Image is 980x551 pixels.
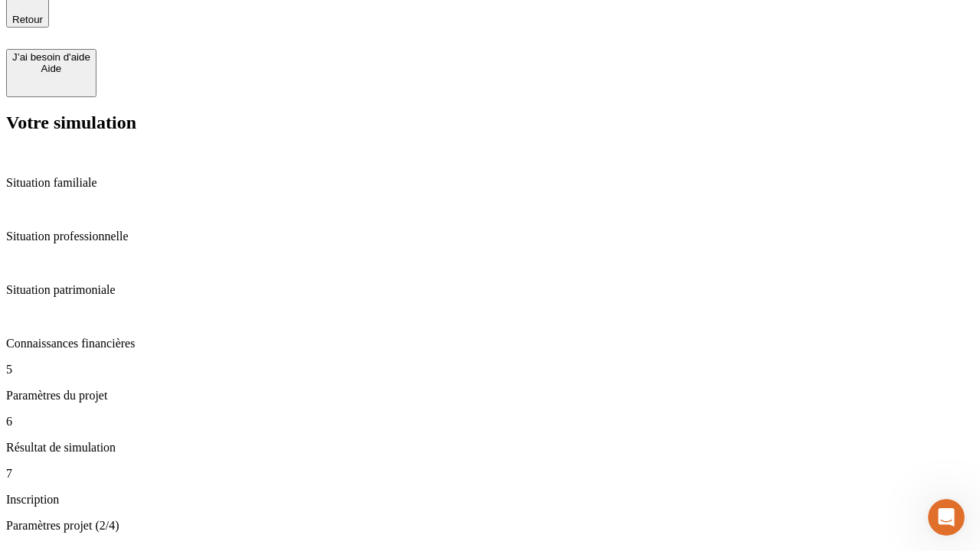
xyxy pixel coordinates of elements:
[6,415,974,429] p: 6
[6,389,974,403] p: Paramètres du projet
[6,441,974,455] p: Résultat de simulation
[6,363,974,377] p: 5
[6,493,974,507] p: Inscription
[6,467,974,481] p: 7
[6,337,974,350] p: Connaissances financières
[6,49,96,97] button: J’ai besoin d'aideAide
[12,63,90,74] div: Aide
[12,14,43,25] span: Retour
[6,230,974,243] p: Situation professionnelle
[6,176,974,190] p: Situation familiale
[12,51,90,63] div: J’ai besoin d'aide
[6,283,974,297] p: Situation patrimoniale
[6,112,974,133] h2: Votre simulation
[928,499,965,536] iframe: Intercom live chat
[6,519,974,533] p: Paramètres projet (2/4)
